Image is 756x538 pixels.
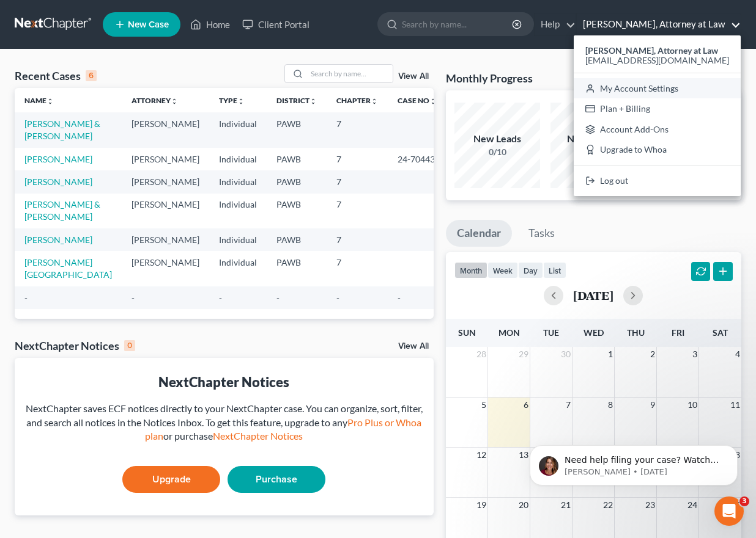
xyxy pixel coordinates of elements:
[734,347,741,362] span: 4
[627,327,645,338] span: Thu
[327,194,388,228] td: 7
[487,262,518,278] button: week
[307,65,393,82] input: Search by name...
[122,466,220,493] a: Upgrade
[132,293,135,303] span: -
[219,96,245,105] a: Typeunfold_more
[398,342,429,351] a: View All
[336,96,378,105] a: Chapterunfold_more
[327,148,388,170] td: 7
[517,347,530,362] span: 29
[543,327,559,338] span: Tue
[560,347,572,362] span: 30
[267,112,327,147] td: PAWB
[124,340,135,351] div: 0
[24,293,28,303] span: -
[480,398,487,412] span: 5
[15,338,135,353] div: NextChapter Notices
[122,228,209,251] td: [PERSON_NAME]
[327,251,388,286] td: 7
[24,118,100,141] a: [PERSON_NAME] & [PERSON_NAME]
[446,220,512,247] a: Calendar
[649,398,656,412] span: 9
[267,170,327,193] td: PAWB
[219,293,222,303] span: -
[543,262,566,278] button: list
[522,398,530,412] span: 6
[550,132,636,146] div: New Clients
[574,98,741,119] a: Plan + Billing
[24,257,112,280] a: [PERSON_NAME][GEOGRAPHIC_DATA]
[475,347,487,362] span: 28
[122,112,209,147] td: [PERSON_NAME]
[86,70,97,81] div: 6
[122,194,209,228] td: [PERSON_NAME]
[475,498,487,512] span: 19
[729,398,741,412] span: 11
[672,327,684,338] span: Fri
[518,262,543,278] button: day
[53,47,211,58] p: Message from Katie, sent 1w ago
[267,148,327,170] td: PAWB
[573,289,613,302] h2: [DATE]
[209,112,267,147] td: Individual
[398,96,437,105] a: Case Nounfold_more
[574,78,741,99] a: My Account Settings
[371,98,378,105] i: unfold_more
[327,170,388,193] td: 7
[388,148,447,170] td: 24-70443
[550,146,636,158] div: 0/10
[24,234,92,245] a: [PERSON_NAME]
[228,466,325,493] a: Purchase
[475,448,487,462] span: 12
[209,251,267,286] td: Individual
[574,119,741,140] a: Account Add-Ons
[713,327,728,338] span: Sat
[577,13,741,35] a: [PERSON_NAME], Attorney at Law
[402,13,514,35] input: Search by name...
[209,170,267,193] td: Individual
[46,98,54,105] i: unfold_more
[213,430,303,442] a: NextChapter Notices
[267,251,327,286] td: PAWB
[446,71,533,85] h3: Monthly Progress
[24,199,100,222] a: [PERSON_NAME] & [PERSON_NAME]
[327,228,388,251] td: 7
[584,327,604,338] span: Wed
[209,148,267,170] td: Individual
[517,220,566,247] a: Tasks
[276,96,317,105] a: Districtunfold_more
[122,251,209,286] td: [PERSON_NAME]
[498,327,520,338] span: Mon
[714,496,744,526] iframe: Intercom live chat
[53,35,210,118] span: Need help filing your case? Watch this video! Still need help? Here are two articles with instruc...
[184,13,236,35] a: Home
[454,132,540,146] div: New Leads
[336,293,339,303] span: -
[267,194,327,228] td: PAWB
[24,96,54,105] a: Nameunfold_more
[209,228,267,251] td: Individual
[607,347,614,362] span: 1
[132,96,178,105] a: Attorneyunfold_more
[236,13,316,35] a: Client Portal
[276,293,280,303] span: -
[565,398,572,412] span: 7
[574,140,741,161] a: Upgrade to Whoa
[429,98,437,105] i: unfold_more
[454,262,487,278] button: month
[24,154,92,164] a: [PERSON_NAME]
[458,327,476,338] span: Sun
[535,13,576,35] a: Help
[24,373,424,391] div: NextChapter Notices
[686,398,699,412] span: 10
[454,146,540,158] div: 0/10
[122,148,209,170] td: [PERSON_NAME]
[15,68,97,83] div: Recent Cases
[649,347,656,362] span: 2
[327,112,388,147] td: 7
[24,402,424,444] div: NextChapter saves ECF notices directly to your NextChapter case. You can organize, sort, filter, ...
[398,72,429,81] a: View All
